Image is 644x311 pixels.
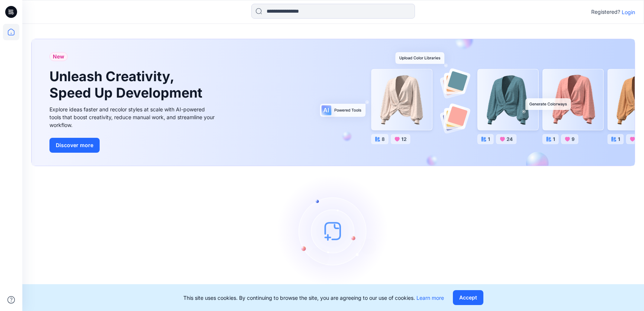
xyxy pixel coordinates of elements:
p: Registered? [591,7,620,16]
button: Discover more [49,138,100,153]
a: Learn more [416,295,444,301]
span: New [53,52,64,61]
p: This site uses cookies. By continuing to browse the site, you are agreeing to our use of cookies. [183,294,444,302]
h1: Unleash Creativity, Speed Up Development [49,69,206,101]
button: Accept [453,290,483,305]
a: Discover more [49,138,217,153]
img: empty-state-image.svg [277,175,389,287]
div: Explore ideas faster and recolor styles at scale with AI-powered tools that boost creativity, red... [49,105,217,129]
p: Login [622,8,635,16]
